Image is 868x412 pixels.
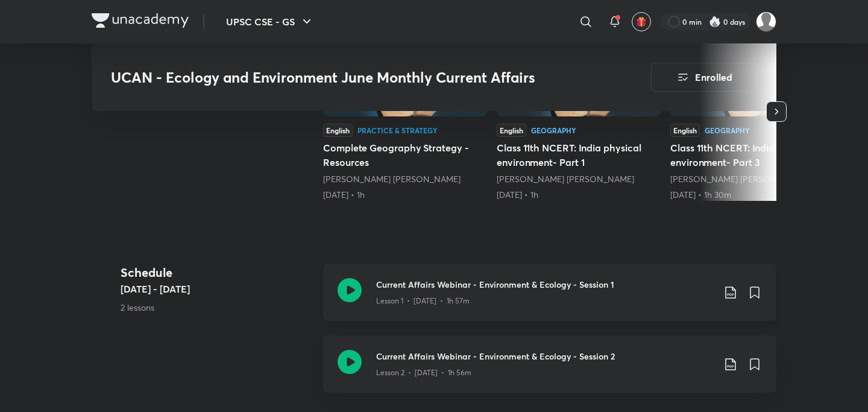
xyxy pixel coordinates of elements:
[121,264,313,282] h4: Schedule
[497,124,526,137] div: English
[121,301,313,314] p: 2 lessons
[376,278,714,291] h3: Current Affairs Webinar - Environment & Ecology - Session 1
[497,173,634,185] a: [PERSON_NAME] [PERSON_NAME]
[323,124,353,137] div: English
[357,127,438,134] div: Practice & Strategy
[670,22,834,201] a: Class 11th NCERT: India physical environment- Part 3
[376,296,470,306] p: Lesson 1 • [DATE] • 1h 57m
[92,13,189,31] a: Company Logo
[531,127,576,134] div: Geography
[670,141,834,170] h5: Class 11th NCERT: India physical environment- Part 3
[376,367,471,378] p: Lesson 2 • [DATE] • 1h 56m
[323,141,487,170] h5: Complete Geography Strategy - Resources
[219,10,321,34] button: UPSC CSE - GS
[323,173,487,185] div: Mukesh Kumar Jha
[497,189,661,201] div: 18th Sept • 1h
[756,11,776,32] img: Somen
[323,264,776,335] a: Current Affairs Webinar - Environment & Ecology - Session 1Lesson 1 • [DATE] • 1h 57m
[323,22,487,201] a: Complete Geography Strategy - Resources
[323,173,461,185] a: [PERSON_NAME] [PERSON_NAME]
[497,22,661,201] a: Class 11th NCERT: India physical environment- Part 1
[111,69,583,86] h3: UCAN - Ecology and Environment June Monthly Current Affairs
[670,173,808,185] a: [PERSON_NAME] [PERSON_NAME]
[92,13,189,28] img: Company Logo
[636,16,647,27] img: avatar
[323,22,487,201] a: 492EnglishPractice & StrategyComplete Geography Strategy - Resources[PERSON_NAME] [PERSON_NAME][D...
[497,173,661,185] div: Mukesh Kumar Jha
[376,350,714,363] h3: Current Affairs Webinar - Environment & Ecology - Session 2
[709,16,721,28] img: streak
[323,189,487,201] div: 6th Jul • 1h
[670,124,700,137] div: English
[632,12,651,31] button: avatar
[121,282,313,296] h5: [DATE] - [DATE]
[670,22,834,201] a: 143EnglishGeographyClass 11th NCERT: India physical environment- Part 3[PERSON_NAME] [PERSON_NAME...
[670,189,834,201] div: 20th Sept • 1h 30m
[670,173,834,185] div: Mukesh Kumar Jha
[497,22,661,201] a: 505EnglishGeographyClass 11th NCERT: India physical environment- Part 1[PERSON_NAME] [PERSON_NAME...
[497,141,661,170] h5: Class 11th NCERT: India physical environment- Part 1
[323,335,776,407] a: Current Affairs Webinar - Environment & Ecology - Session 2Lesson 2 • [DATE] • 1h 56m
[651,63,757,92] button: Enrolled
